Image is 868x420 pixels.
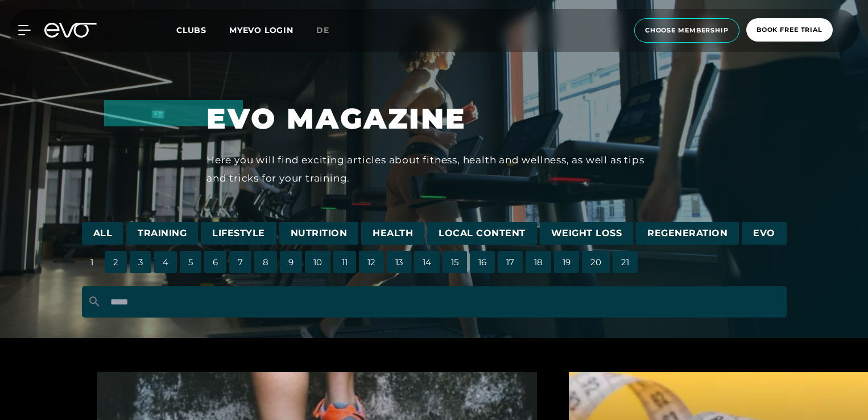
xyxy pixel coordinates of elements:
[130,256,151,269] a: 3
[126,222,198,245] a: Training
[206,151,662,188] div: Here you will find exciting articles about fitness, health and wellness, as well as tips and tric...
[105,256,127,269] a: 2
[645,26,729,35] span: choose membership
[82,222,124,245] a: All
[387,251,411,273] span: 13
[105,251,127,273] span: 2
[201,222,276,245] a: Lifestyle
[204,256,226,269] a: 6
[582,251,610,273] span: 20
[540,222,634,245] a: Weight loss
[229,256,251,269] a: 7
[280,256,302,269] a: 9
[180,256,201,269] a: 5
[414,256,440,269] a: 14
[333,251,356,273] span: 11
[613,251,638,273] span: 21
[443,256,467,269] a: 15
[82,256,102,269] a: 1
[498,256,523,269] a: 17
[526,251,551,273] span: 18
[359,251,384,273] span: 12
[470,256,495,269] a: 16
[757,25,822,35] span: book free trial
[498,251,523,273] span: 17
[305,256,330,269] a: 10
[130,251,151,273] span: 3
[316,24,343,37] a: de
[229,25,294,35] a: MYEVO LOGIN
[82,251,102,273] span: 1
[154,251,177,273] span: 4
[526,256,551,269] a: 18
[316,25,329,35] span: de
[743,18,836,43] a: book free trial
[613,256,638,269] a: 21
[176,25,206,35] span: Clubs
[176,24,229,35] a: Clubs
[636,222,739,245] a: Regeneration
[631,18,743,43] a: choose membership
[361,222,424,245] a: Health
[443,251,467,273] span: 15
[427,222,537,245] a: Local Content
[206,101,466,136] a: EVO Magazine
[554,251,579,273] span: 19
[387,256,411,269] a: 13
[305,251,330,273] span: 10
[414,251,440,273] span: 14
[229,251,251,273] span: 7
[254,251,277,273] span: 8
[359,256,384,269] a: 12
[280,251,302,273] span: 9
[154,256,177,269] a: 4
[742,222,787,245] a: EVO
[254,256,277,269] a: 8
[204,251,226,273] span: 6
[554,256,579,269] a: 19
[279,222,359,245] a: Nutrition
[333,256,356,269] a: 11
[582,256,610,269] a: 20
[180,251,201,273] span: 5
[470,251,495,273] span: 16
